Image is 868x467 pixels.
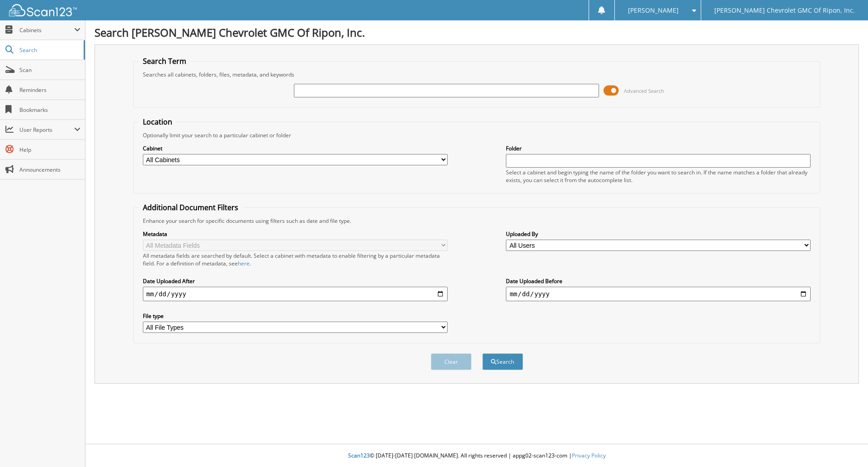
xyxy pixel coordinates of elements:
[143,312,448,320] label: File type
[714,8,855,13] span: [PERSON_NAME] Chevrolet GMC Of Ripon, Inc.
[19,126,74,134] span: User Reports
[138,217,816,225] div: Enhance your search for specific documents using filters such as date and file type.
[506,287,811,301] input: end
[19,26,74,34] span: Cabinets
[138,202,243,212] legend: Additional Document Filters
[138,56,191,66] legend: Search Term
[431,353,472,370] button: Clear
[823,424,868,467] iframe: Chat Widget
[348,452,370,459] span: Scan123
[143,230,448,238] label: Metadata
[143,287,448,301] input: start
[572,452,606,459] a: Privacy Policy
[19,146,80,154] span: Help
[506,230,811,238] label: Uploaded By
[138,71,816,78] div: Searches all cabinets, folders, files, metadata, and keywords
[19,106,80,114] span: Bookmarks
[94,25,859,40] h1: Search [PERSON_NAME] Chevrolet GMC Of Ripon, Inc.
[238,260,250,267] a: here
[19,86,80,94] span: Reminders
[85,445,868,467] div: © [DATE]-[DATE] [DOMAIN_NAME]. All rights reserved | appg02-scan123-com |
[19,166,80,173] span: Announcements
[482,353,523,370] button: Search
[138,131,816,139] div: Optionally limit your search to a particular cabinet or folder
[138,117,177,127] legend: Location
[628,8,679,13] span: [PERSON_NAME]
[143,144,448,152] label: Cabinet
[143,277,448,285] label: Date Uploaded After
[506,169,811,184] div: Select a cabinet and begin typing the name of the folder you want to search in. If the name match...
[9,4,77,16] img: scan123-logo-white.svg
[19,66,80,74] span: Scan
[19,46,79,54] span: Search
[624,87,664,94] span: Advanced Search
[506,144,811,152] label: Folder
[506,277,811,285] label: Date Uploaded Before
[143,252,448,267] div: All metadata fields are searched by default. Select a cabinet with metadata to enable filtering b...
